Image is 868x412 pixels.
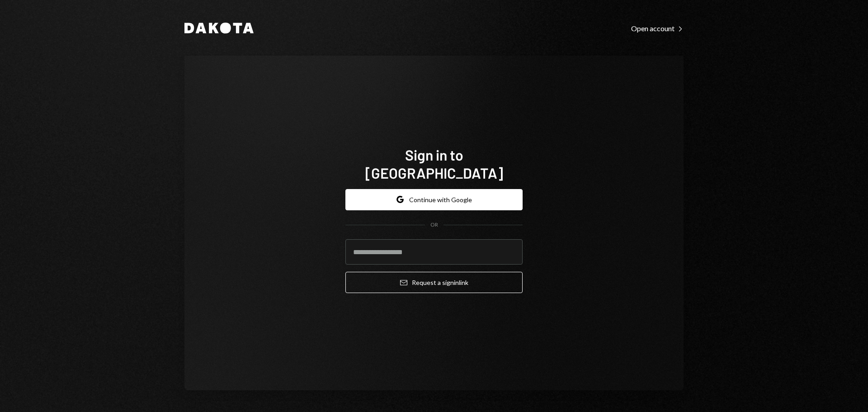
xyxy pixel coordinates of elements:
[430,221,438,229] div: OR
[631,23,684,33] a: Open account
[345,272,523,293] button: Request a signinlink
[345,189,523,210] button: Continue with Google
[631,24,684,33] div: Open account
[345,146,523,182] h1: Sign in to [GEOGRAPHIC_DATA]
